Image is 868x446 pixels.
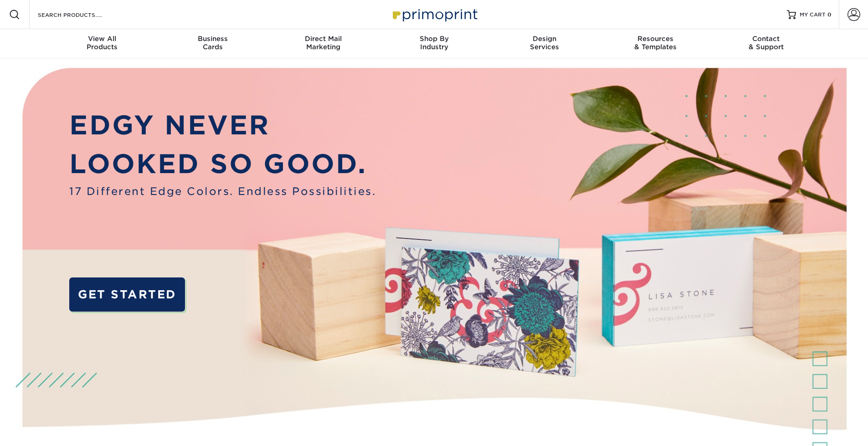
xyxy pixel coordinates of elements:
[379,35,489,51] div: Industry
[827,11,832,18] span: 0
[379,29,489,58] a: Shop ByIndustry
[157,35,268,51] div: Cards
[489,35,600,51] div: Services
[711,35,822,51] div: & Support
[268,29,379,58] a: Direct MailMarketing
[489,29,600,58] a: DesignServices
[157,29,268,58] a: BusinessCards
[47,29,158,58] a: View AllProducts
[69,277,185,312] a: GET STARTED
[47,35,158,51] div: Products
[268,35,379,51] div: Marketing
[711,35,822,43] span: Contact
[157,35,268,43] span: Business
[37,9,126,20] input: SEARCH PRODUCTS.....
[711,29,822,58] a: Contact& Support
[69,144,376,184] p: LOOKED SO GOOD.
[69,106,376,145] p: EDGY NEVER
[600,35,711,51] div: & Templates
[47,35,158,43] span: View All
[600,35,711,43] span: Resources
[389,5,480,24] img: Primoprint
[489,35,600,43] span: Design
[800,11,826,19] span: MY CART
[600,29,711,58] a: Resources& Templates
[379,35,489,43] span: Shop By
[268,35,379,43] span: Direct Mail
[69,184,376,199] span: 17 Different Edge Colors. Endless Possibilities.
